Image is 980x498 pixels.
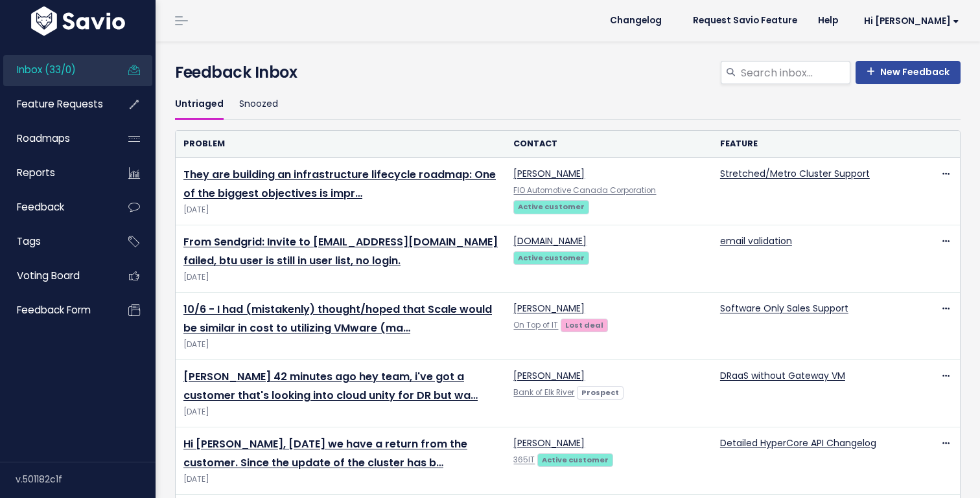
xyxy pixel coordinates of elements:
strong: Active customer [518,253,585,263]
a: Roadmaps [3,124,108,153]
a: They are building an infrastructure lifecycle roadmap: One of the biggest objectives is impr… [183,167,496,201]
a: On Top of IT [513,320,558,330]
span: Feedback [17,200,64,214]
a: Active customer [513,251,589,264]
span: Roadmaps [17,131,70,145]
a: [PERSON_NAME] [513,436,585,449]
a: Feedback form [3,295,108,325]
span: [DATE] [183,338,498,352]
a: Untriaged [175,89,224,120]
span: Feedback form [17,303,91,317]
a: Help [808,11,848,30]
a: Active customer [537,453,612,466]
span: [DATE] [183,271,498,284]
strong: Active customer [518,201,585,212]
a: From Sendgrid: Invite to [EMAIL_ADDRESS][DOMAIN_NAME] failed, btu user is still in user list, no ... [183,234,498,268]
span: [DATE] [183,405,498,419]
img: logo-white.9d6f32f41409.svg [28,6,128,36]
a: New Feedback [856,61,961,84]
span: Feature Requests [17,97,103,111]
a: [PERSON_NAME] [513,369,585,382]
a: [PERSON_NAME] [513,302,585,315]
strong: Active customer [542,455,609,465]
strong: Prospect [581,387,619,398]
input: Search inbox... [740,61,850,84]
a: Request Savio Feature [682,11,808,30]
a: Lost deal [561,318,607,331]
span: Changelog [610,16,662,25]
a: [PERSON_NAME] [513,167,585,180]
span: Voting Board [17,269,80,282]
th: Contact [506,131,712,157]
a: DRaaS without Gateway VM [720,369,845,382]
span: Reports [17,166,55,179]
a: Stretched/Metro Cluster Support [720,167,870,180]
div: v.501182c1f [16,462,156,496]
span: [DATE] [183,203,498,217]
a: Feedback [3,192,108,222]
a: Reports [3,158,108,188]
th: Problem [176,131,506,157]
a: Voting Board [3,261,108,291]
span: Hi [PERSON_NAME] [864,16,959,26]
a: Prospect [577,385,623,398]
a: Hi [PERSON_NAME] [848,11,970,31]
a: FIO Automotive Canada Corporation [513,185,656,196]
span: Inbox (33/0) [17,63,76,76]
a: Feature Requests [3,89,108,119]
a: Hi [PERSON_NAME], [DATE] we have a return from the customer. Since the update of the cluster has b… [183,436,467,470]
th: Feature [712,131,918,157]
span: [DATE] [183,473,498,486]
a: 10/6 - I had (mistakenly) thought/hoped that Scale would be similar in cost to utilizing VMware (ma… [183,302,492,335]
a: Software Only Sales Support [720,302,848,315]
strong: Lost deal [565,320,603,330]
a: email validation [720,234,792,247]
a: Inbox (33/0) [3,55,108,85]
span: Tags [17,234,41,248]
a: Bank of Elk River [513,387,574,398]
a: [DOMAIN_NAME] [513,234,587,247]
a: Tags [3,227,108,256]
a: Active customer [513,199,589,212]
h4: Feedback Inbox [175,61,961,84]
a: Detailed HyperCore API Changelog [720,436,876,449]
a: 365IT [513,455,535,465]
ul: Filter feature requests [175,89,961,120]
a: [PERSON_NAME] 42 minutes ago hey team, i've got a customer that's looking into cloud unity for DR... [183,369,478,403]
a: Snoozed [239,89,278,120]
